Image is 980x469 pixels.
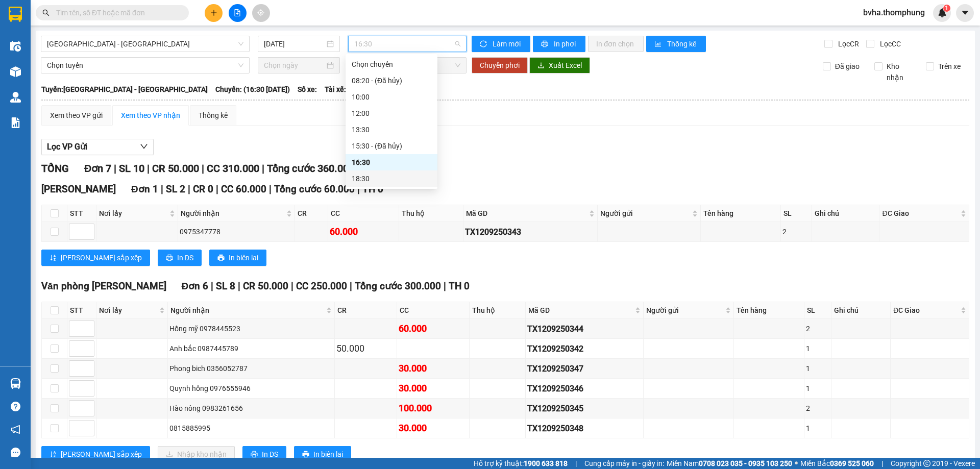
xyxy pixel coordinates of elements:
div: 10:00 [352,91,431,103]
div: 1 [806,423,829,434]
td: TX1209250342 [526,339,643,359]
span: | [350,280,352,292]
span: Miền Nam [667,458,792,469]
div: 2 [806,403,829,414]
td: TX1209250348 [526,418,643,438]
button: sort-ascending[PERSON_NAME] sắp xếp [41,250,150,266]
span: bvha.thomphung [855,6,933,19]
th: STT [67,302,96,319]
div: TX1209250343 [465,226,596,238]
img: warehouse-icon [10,66,21,77]
span: Cung cấp máy in - giấy in: [584,458,664,469]
span: Chuyến: (16:30 [DATE]) [215,84,290,95]
th: STT [67,205,96,222]
div: TX1209250346 [527,382,641,395]
span: ĐC Giao [882,208,959,219]
div: Chọn chuyến [346,56,437,72]
button: syncLàm mới [472,36,530,52]
div: TX1209250342 [527,342,641,355]
span: | [147,162,150,175]
span: caret-down [961,8,970,17]
span: ĐC Giao [893,305,959,316]
strong: 0369 525 060 [830,459,874,467]
span: Nơi lấy [99,208,167,219]
div: 60.000 [399,322,468,336]
div: 13:30 [352,124,431,135]
span: sort-ascending [50,451,57,459]
span: Kho nhận [883,61,918,83]
span: question-circle [11,402,20,411]
span: TH 0 [449,280,470,292]
span: Làm mới [493,38,522,50]
div: 30.000 [399,361,468,376]
img: warehouse-icon [10,378,21,389]
span: printer [302,451,309,459]
div: 0815885995 [169,423,333,434]
input: Tìm tên, số ĐT hoặc mã đơn [56,7,177,18]
span: [PERSON_NAME] sắp xếp [61,252,142,263]
span: | [114,162,116,175]
span: Lọc CC [876,38,902,50]
span: | [269,183,272,195]
button: bar-chartThống kê [646,36,706,52]
span: SL 10 [119,162,144,175]
span: CC 60.000 [221,183,266,195]
div: 1 [806,383,829,394]
th: SL [804,302,831,319]
span: Văn phòng [PERSON_NAME] [41,280,166,292]
th: SL [781,205,812,222]
div: 18:30 [352,173,431,184]
td: TX1209250344 [526,319,643,339]
th: CC [397,302,470,319]
span: In biên lai [313,449,343,460]
span: | [216,183,218,195]
span: In biên lai [229,252,258,263]
div: 08:20 - (Đã hủy) [352,75,431,86]
sup: 1 [943,5,950,12]
div: 30.000 [399,381,468,396]
th: Tên hàng [701,205,781,222]
button: printerIn biên lai [294,446,351,462]
span: Đã giao [831,61,864,72]
button: aim [252,4,270,22]
span: Người gửi [646,305,723,316]
span: Đơn 7 [84,162,111,175]
button: plus [205,4,223,22]
span: CR 50.000 [152,162,199,175]
span: Đơn 6 [182,280,209,292]
span: TỔNG [41,162,69,175]
div: 2 [806,323,829,334]
img: warehouse-icon [10,92,21,103]
div: 12:00 [352,108,431,119]
div: 0975347778 [180,226,293,237]
div: Quynh hồng 0976555946 [169,383,333,394]
div: 100.000 [399,401,468,415]
span: Số xe: [298,84,317,95]
div: Chọn chuyến [352,59,431,70]
span: Thống kê [667,38,698,50]
span: plus [210,9,217,16]
button: printerIn biên lai [209,250,266,266]
span: | [291,280,293,292]
input: Chọn ngày [264,60,325,71]
span: message [11,448,20,457]
th: CC [328,205,399,222]
span: search [42,9,50,16]
span: Tổng cước 60.000 [274,183,355,195]
span: [PERSON_NAME] [41,183,116,195]
strong: 1900 633 818 [524,459,568,467]
span: | [262,162,264,175]
div: 1 [806,343,829,354]
img: logo-vxr [9,7,22,22]
img: warehouse-icon [10,41,21,52]
span: TH 0 [362,183,383,195]
th: Ghi chú [831,302,891,319]
th: CR [295,205,328,222]
span: bar-chart [654,40,663,48]
div: TX1209250347 [527,362,641,375]
th: CR [335,302,397,319]
div: Phong bich 0356052787 [169,363,333,374]
span: Mã GD [528,305,632,316]
span: Hỗ trợ kỹ thuật: [474,458,568,469]
span: notification [11,425,20,434]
